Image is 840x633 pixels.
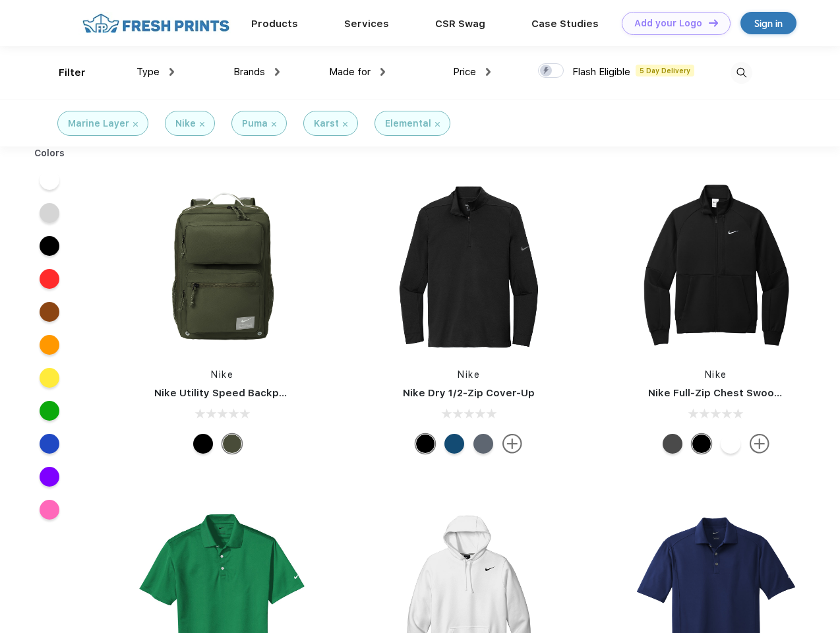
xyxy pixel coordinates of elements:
[135,179,310,355] img: func=resize&h=266
[403,387,535,399] a: Nike Dry 1/2-Zip Cover-Up
[59,65,86,80] div: Filter
[435,122,440,127] img: filter_cancel.svg
[272,122,276,127] img: filter_cancel.svg
[251,18,298,30] a: Products
[458,369,480,380] a: Nike
[242,117,268,131] div: Puma
[68,117,129,131] div: Marine Layer
[634,18,702,29] div: Add your Logo
[692,434,711,454] div: Black
[731,62,752,84] img: desktop_search.svg
[721,434,740,454] div: White
[381,179,556,355] img: func=resize&h=266
[154,387,297,399] a: Nike Utility Speed Backpack
[444,434,464,454] div: Gym Blue
[754,16,783,31] div: Sign in
[343,122,347,127] img: filter_cancel.svg
[136,66,160,78] span: Type
[709,19,718,26] img: DT
[222,434,242,454] div: Cargo Khaki
[314,117,339,131] div: Karst
[200,122,204,127] img: filter_cancel.svg
[628,179,804,355] img: func=resize&h=266
[486,68,491,76] img: dropdown.png
[380,68,385,76] img: dropdown.png
[502,434,522,454] img: more.svg
[636,65,694,76] span: 5 Day Delivery
[275,68,280,76] img: dropdown.png
[740,12,796,34] a: Sign in
[193,434,213,454] div: Black
[233,66,265,78] span: Brands
[750,434,769,454] img: more.svg
[435,18,485,30] a: CSR Swag
[344,18,389,30] a: Services
[415,434,435,454] div: Black
[705,369,727,380] a: Nike
[133,122,138,127] img: filter_cancel.svg
[175,117,196,131] div: Nike
[453,66,476,78] span: Price
[648,387,824,399] a: Nike Full-Zip Chest Swoosh Jacket
[329,66,371,78] span: Made for
[78,12,233,35] img: fo%20logo%202.webp
[473,434,493,454] div: Navy Heather
[211,369,233,380] a: Nike
[663,434,682,454] div: Anthracite
[385,117,431,131] div: Elemental
[169,68,174,76] img: dropdown.png
[572,66,630,78] span: Flash Eligible
[24,146,75,160] div: Colors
